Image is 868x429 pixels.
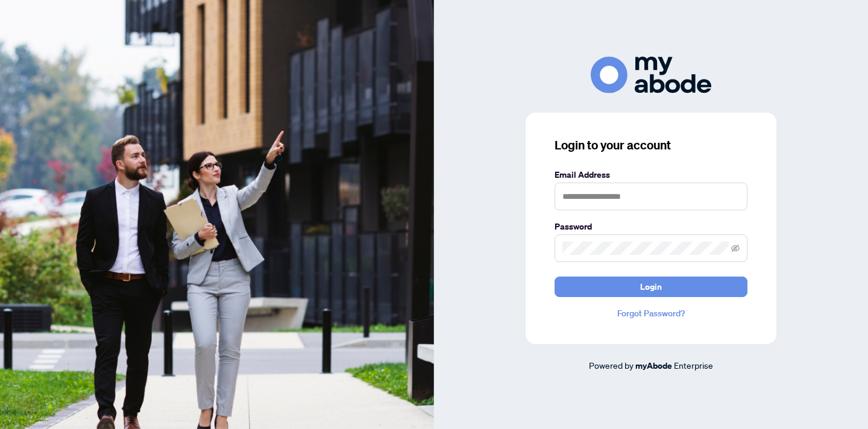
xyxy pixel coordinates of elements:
img: ma-logo [591,57,711,93]
label: Password [555,220,747,233]
button: Login [555,277,747,297]
span: Powered by [589,360,634,371]
span: eye-invisible [731,244,740,252]
span: Login [640,277,662,296]
span: Enterprise [674,360,713,371]
label: Email Address [555,168,747,181]
a: Forgot Password? [555,307,747,320]
h3: Login to your account [555,137,747,154]
a: myAbode [635,359,672,372]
